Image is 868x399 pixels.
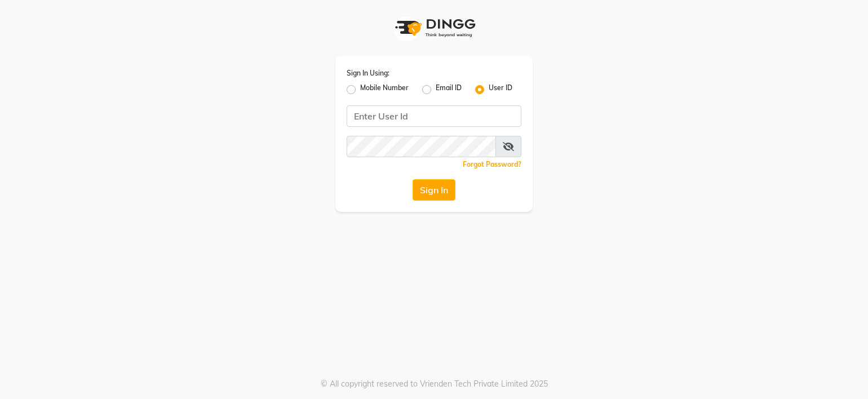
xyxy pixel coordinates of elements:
[347,136,496,157] input: Username
[347,68,389,78] label: Sign In Using:
[347,105,521,127] input: Username
[389,11,479,45] img: logo1.svg
[360,83,409,96] label: Mobile Number
[463,160,521,169] a: Forgot Password?
[413,179,455,201] button: Sign In
[489,83,512,96] label: User ID
[436,83,462,96] label: Email ID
